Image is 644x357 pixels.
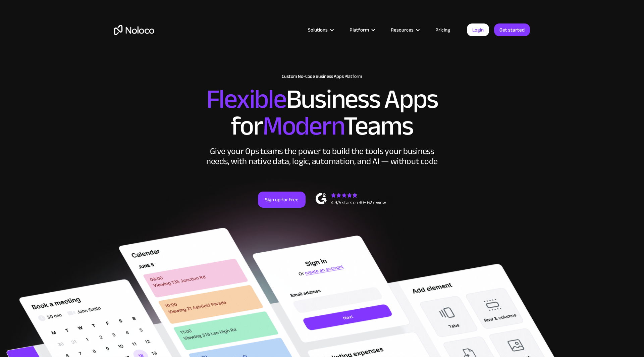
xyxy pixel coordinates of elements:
div: Solutions [300,25,341,34]
a: Get started [494,23,530,36]
div: Resources [391,25,414,34]
a: Pricing [427,25,459,34]
div: Platform [350,25,369,34]
h1: Custom No-Code Business Apps Platform [114,74,530,79]
div: Resources [382,25,427,34]
span: Modern [263,101,343,151]
div: Give your Ops teams the power to build the tools your business needs, with native data, logic, au... [205,146,439,166]
span: Flexible [206,74,286,124]
div: Solutions [308,25,328,34]
div: Platform [341,25,382,34]
a: Sign up for free [258,192,306,208]
a: home [114,25,154,35]
h2: Business Apps for Teams [114,86,530,140]
a: Login [467,23,489,36]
